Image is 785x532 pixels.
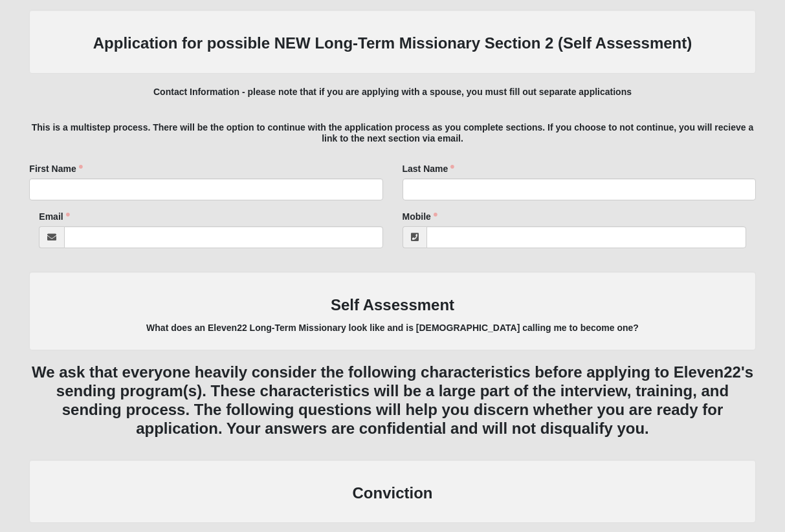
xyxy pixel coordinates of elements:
h3: Self Assessment [42,296,742,315]
label: First Name [29,162,82,175]
h3: Application for possible NEW Long-Term Missionary Section 2 (Self Assessment) [42,34,742,53]
h5: What does an Eleven22 Long-Term Missionary look like and is [DEMOGRAPHIC_DATA] calling me to beco... [42,323,742,334]
h3: Conviction [42,484,742,503]
label: Mobile [403,210,437,223]
label: Last Name [403,162,455,175]
h3: We ask that everyone heavily consider the following characteristics before applying to Eleven22's... [29,363,755,438]
h5: This is a multistep process. There will be the option to continue with the application process as... [29,122,755,144]
h5: Contact Information - please note that if you are applying with a spouse, you must fill out separ... [29,87,755,98]
label: Email [39,210,69,223]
